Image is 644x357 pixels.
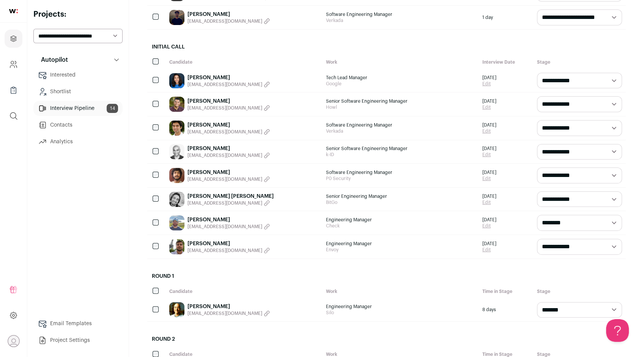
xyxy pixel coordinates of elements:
[187,11,270,18] a: [PERSON_NAME]
[33,333,123,348] a: Project Settings
[326,193,475,199] span: Senior Engineering Manager
[326,81,475,87] span: Google
[326,241,475,247] span: Engineering Manager
[482,75,496,81] span: [DATE]
[187,247,270,254] button: [EMAIL_ADDRESS][DOMAIN_NAME]
[169,168,184,183] img: 2c77b5213660d825d5a8190a543816a11bc8183ce6fb96a10d0d957c7e59e975
[482,223,496,229] a: Edit
[187,81,262,88] span: [EMAIL_ADDRESS][DOMAIN_NAME]
[326,152,475,158] span: k-ID
[326,75,475,81] span: Tech Lead Manager
[479,285,533,298] div: Time in Stage
[9,9,18,13] img: wellfound-shorthand-0d5821cbd27db2630d0214b213865d53afaa358527fdda9d0ea32b1df1b89c2c.svg
[482,217,496,223] span: [DATE]
[482,152,496,158] a: Edit
[187,193,274,200] a: [PERSON_NAME] [PERSON_NAME]
[187,200,274,206] button: [EMAIL_ADDRESS][DOMAIN_NAME]
[169,239,184,254] img: 2a3bcf8e34a516c8cbf8d9ed4514e82e5a15832a5b7a701f43e42911ccfb8d3d.jpg
[187,74,270,81] a: [PERSON_NAME]
[479,55,533,69] div: Interview Date
[187,176,262,182] span: [EMAIL_ADDRESS][DOMAIN_NAME]
[326,310,475,316] span: Silo
[482,247,496,253] a: Edit
[187,18,262,24] span: [EMAIL_ADDRESS][DOMAIN_NAME]
[326,17,475,23] span: Verkada
[187,176,270,182] button: [EMAIL_ADDRESS][DOMAIN_NAME]
[33,134,123,149] a: Analytics
[36,55,68,64] p: Autopilot
[33,52,123,67] button: Autopilot
[482,199,496,205] a: Edit
[187,152,270,158] button: [EMAIL_ADDRESS][DOMAIN_NAME]
[33,101,123,116] a: Interview Pipeline14
[326,122,475,128] span: Software Engineering Manager
[187,224,270,230] button: [EMAIL_ADDRESS][DOMAIN_NAME]
[187,240,270,247] a: [PERSON_NAME]
[33,84,123,99] a: Shortlist
[326,128,475,134] span: Verkada
[169,121,184,136] img: 0a9ccfb095acd661b8734d4d8ae0ba7f7b0ab4916036943c9c1a5bd36641d172.jpg
[5,55,22,74] a: Company and ATS Settings
[479,298,533,322] div: 8 days
[33,316,123,331] a: Email Templates
[165,285,322,298] div: Candidate
[326,11,475,17] span: Software Engineering Manager
[187,105,270,111] button: [EMAIL_ADDRESS][DOMAIN_NAME]
[187,200,262,206] span: [EMAIL_ADDRESS][DOMAIN_NAME]
[326,169,475,175] span: Software Engineering Manager
[187,216,270,224] a: [PERSON_NAME]
[169,192,184,207] img: 664a8621233e83756a893b166b9cbc865fe76ba699055ef2eacc1213cf66f364.jpg
[169,215,184,230] img: ae243cf5918ddedef9092f5fc47fe69bda29a67330b73e2105fb14de2111a292
[322,285,479,298] div: Work
[479,6,533,29] div: 1 day
[482,122,496,128] span: [DATE]
[187,129,270,135] button: [EMAIL_ADDRESS][DOMAIN_NAME]
[187,145,270,152] a: [PERSON_NAME]
[169,97,184,112] img: 53f04799f8ec4681b558318becec951948c4cfdfd481af4ba6aa067f966c465f
[326,146,475,152] span: Senior Software Engineering Manager
[326,223,475,229] span: Check
[482,128,496,134] a: Edit
[187,303,270,310] a: [PERSON_NAME]
[482,98,496,104] span: [DATE]
[187,105,262,111] span: [EMAIL_ADDRESS][DOMAIN_NAME]
[33,117,123,133] a: Contacts
[533,285,626,298] div: Stage
[482,146,496,152] span: [DATE]
[533,55,626,69] div: Stage
[326,217,475,223] span: Engineering Manager
[169,10,184,25] img: 5118e227bed1e150e7292e5a8b3f0a122312c4cbb867fb89178bad7d3cea89bc.jpg
[8,335,20,347] button: Open dropdown
[169,302,184,317] img: f9f19c7daeaaa083e00018c624f84d11abcb1c89ee8590c932c652df166eb738.jpg
[187,18,270,24] button: [EMAIL_ADDRESS][DOMAIN_NAME]
[147,39,626,55] h2: Initial Call
[482,169,496,175] span: [DATE]
[482,175,496,182] a: Edit
[187,152,262,158] span: [EMAIL_ADDRESS][DOMAIN_NAME]
[33,67,123,83] a: Interested
[482,241,496,247] span: [DATE]
[482,81,496,87] a: Edit
[187,169,270,176] a: [PERSON_NAME]
[187,310,270,316] button: [EMAIL_ADDRESS][DOMAIN_NAME]
[187,97,270,105] a: [PERSON_NAME]
[147,268,626,285] h2: Round 1
[326,104,475,110] span: Howl
[5,30,22,48] a: Projects
[187,129,262,135] span: [EMAIL_ADDRESS][DOMAIN_NAME]
[482,193,496,199] span: [DATE]
[326,98,475,104] span: Senior Software Engineering Manager
[107,104,118,113] span: 14
[326,247,475,253] span: Envoy
[322,55,479,69] div: Work
[5,81,22,99] a: Company Lists
[482,104,496,110] a: Edit
[187,247,262,254] span: [EMAIL_ADDRESS][DOMAIN_NAME]
[169,73,184,88] img: e0d952a77245496216868f396c7b53d215d4753a9e3d3b0899fa06843d5a0296.jpg
[606,319,629,342] iframe: Help Scout Beacon - Open
[147,331,626,348] h2: Round 2
[187,121,270,129] a: [PERSON_NAME]
[326,304,475,310] span: Engineering Manager
[187,310,262,316] span: [EMAIL_ADDRESS][DOMAIN_NAME]
[187,224,262,230] span: [EMAIL_ADDRESS][DOMAIN_NAME]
